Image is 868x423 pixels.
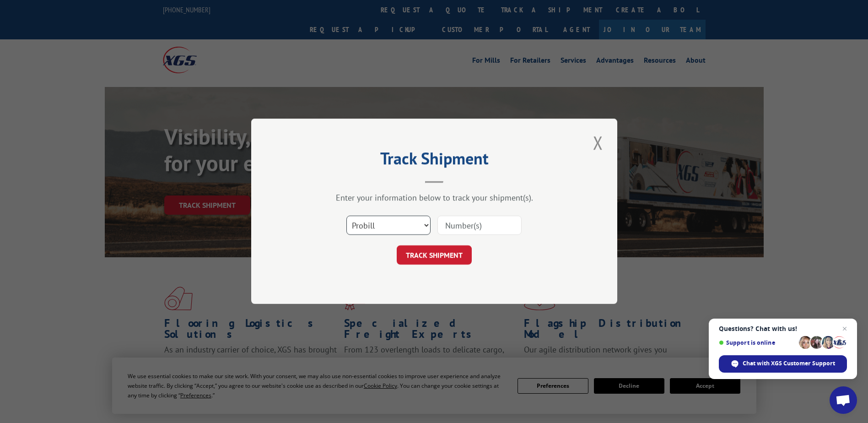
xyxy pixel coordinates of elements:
[590,130,606,155] button: Close modal
[719,339,796,346] span: Support is online
[397,246,472,265] button: TRACK SHIPMENT
[437,216,522,235] input: Number(s)
[719,325,847,332] span: Questions? Chat with us!
[830,386,857,414] a: Open chat
[297,152,571,169] h2: Track Shipment
[743,359,835,368] span: Chat with XGS Customer Support
[297,193,571,203] div: Enter your information below to track your shipment(s).
[719,355,847,373] span: Chat with XGS Customer Support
